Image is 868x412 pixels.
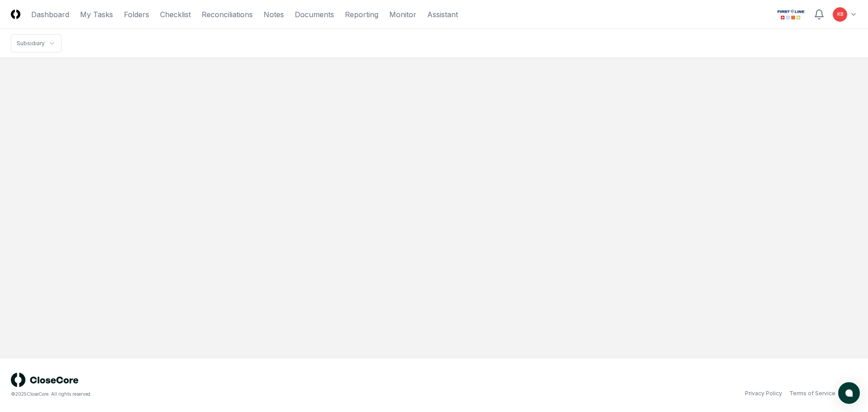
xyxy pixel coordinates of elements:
[11,373,79,387] img: logo
[17,39,45,47] div: Subsidiary
[202,9,253,20] a: Reconciliations
[427,9,458,20] a: Assistant
[11,9,20,19] img: Logo
[295,9,334,20] a: Documents
[832,6,848,23] button: KB
[838,382,860,404] button: atlas-launcher
[837,11,843,18] span: KB
[11,391,434,398] div: © 2025 CloseCore. All rights reserved.
[745,389,782,398] a: Privacy Policy
[124,9,149,20] a: Folders
[789,389,835,398] a: Terms of Service
[80,9,113,20] a: My Tasks
[775,7,807,22] img: First Line Technology logo
[160,9,191,20] a: Checklist
[264,9,284,20] a: Notes
[389,9,416,20] a: Monitor
[31,9,69,20] a: Dashboard
[11,34,61,52] nav: breadcrumb
[345,9,378,20] a: Reporting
